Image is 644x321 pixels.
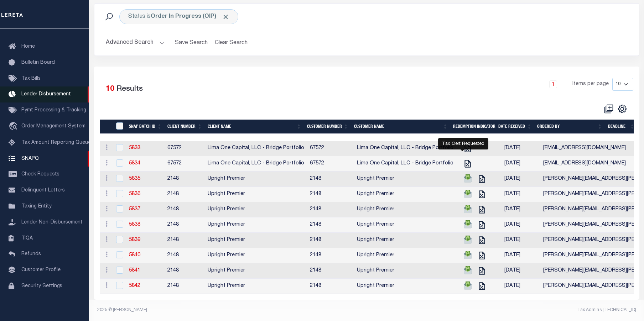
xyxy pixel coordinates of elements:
i: travel_explore [9,122,20,131]
a: TPS Requested [462,191,473,196]
div: Tax Cert Requested [438,138,488,149]
a: Tax Cert Requested [476,268,488,273]
td: [DATE] [502,233,540,248]
td: 2148 [307,217,354,233]
td: 2148 [165,248,205,263]
td: 67572 [307,141,354,156]
a: TPS Requested [462,268,473,273]
span: 10 [106,85,114,93]
td: Upright Premier [354,202,456,217]
a: 5839 [129,237,140,242]
td: 2148 [307,187,354,202]
span: Pymt Processing & Tracking [21,108,86,113]
div: Click to Edit [119,9,238,24]
a: TPS Requested [462,237,473,242]
td: Lima One Capital, LLC - Bridge Portfolio [205,141,307,156]
a: 5834 [129,161,140,166]
td: Upright Premier [354,172,456,187]
a: TPS Requested [462,222,473,227]
td: Upright Premier [354,233,456,248]
th: Customer Name: activate to sort column ascending [351,120,451,134]
td: 2148 [307,279,354,294]
span: Refunds [21,252,41,257]
a: 1 [549,80,557,88]
a: 5838 [129,222,140,227]
span: TIQA [21,236,33,241]
span: Customer Profile [21,268,61,273]
a: 5837 [129,207,140,212]
td: [DATE] [502,279,540,294]
td: Lima One Capital, LLC - Bridge Portfolio [354,156,456,172]
td: [DATE] [502,217,540,233]
span: SNAPQ [21,156,39,161]
td: Upright Premier [354,248,456,263]
td: 2148 [165,217,205,233]
a: Tax Cert Requested [476,176,488,181]
th: Client Name: activate to sort column ascending [205,120,304,134]
td: Upright Premier [205,233,307,248]
span: Security Settings [21,284,62,289]
span: Check Requests [21,172,59,177]
td: [DATE] [502,263,540,279]
td: [DATE] [502,141,540,156]
td: Upright Premier [205,248,307,263]
td: Upright Premier [205,202,307,217]
td: 67572 [165,156,205,172]
a: 5840 [129,253,140,258]
button: Save Search [171,36,212,50]
a: TPS Requested [462,207,473,212]
span: Tax Amount Reporting Queue [21,140,91,145]
td: Upright Premier [354,217,456,233]
td: 2148 [307,233,354,248]
span: Items per page [572,80,609,88]
span: Tax Bills [21,76,41,81]
td: 2148 [307,248,354,263]
td: Lima One Capital, LLC - Bridge Portfolio [354,141,456,156]
td: [DATE] [502,248,540,263]
th: Deadline: activate to sort column ascending [605,120,638,134]
td: 67572 [307,156,354,172]
td: [DATE] [502,202,540,217]
td: 2148 [307,202,354,217]
a: 5841 [129,268,140,273]
a: Tax Cert Requested [476,237,488,242]
td: Upright Premier [205,172,307,187]
span: Lender Non-Disbursement [21,220,83,225]
td: [DATE] [502,156,540,172]
div: Tax Admin v.[TECHNICAL_ID] [372,307,636,313]
span: Click to Remove [222,13,229,21]
b: Order In Progress (OIP) [151,14,229,20]
th: SNAPBatchId [111,120,126,134]
th: Date Received: activate to sort column ascending [495,120,534,134]
a: TPS Requested [462,176,473,181]
a: Tax Cert Requested [476,253,488,258]
button: Advanced Search [106,36,165,50]
td: 2148 [165,233,205,248]
td: 2148 [165,202,205,217]
button: Clear Search [212,36,251,50]
a: Tax Cert Requested [462,146,473,151]
td: 2148 [307,263,354,279]
td: [DATE] [502,187,540,202]
td: 67572 [165,141,205,156]
td: 2148 [307,172,354,187]
td: 2148 [165,172,205,187]
td: 2148 [165,187,205,202]
td: 2148 [165,263,205,279]
a: TPS Requested [462,283,473,288]
th: Redemption Indicator [450,120,495,134]
td: Upright Premier [205,187,307,202]
a: 5835 [129,176,140,181]
a: Tax Cert Requested [476,283,488,288]
a: Tax Cert Requested [462,161,473,166]
span: Home [21,44,35,49]
a: TPS Requested [462,253,473,258]
a: Tax Cert Requested [476,191,488,196]
td: 2148 [165,279,205,294]
span: Delinquent Letters [21,188,65,193]
a: 5842 [129,283,140,288]
div: 2025 © [PERSON_NAME]. [92,307,367,313]
span: Order Management System [21,124,85,129]
th: Ordered By: activate to sort column ascending [534,120,605,134]
span: Bulletin Board [21,60,55,65]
